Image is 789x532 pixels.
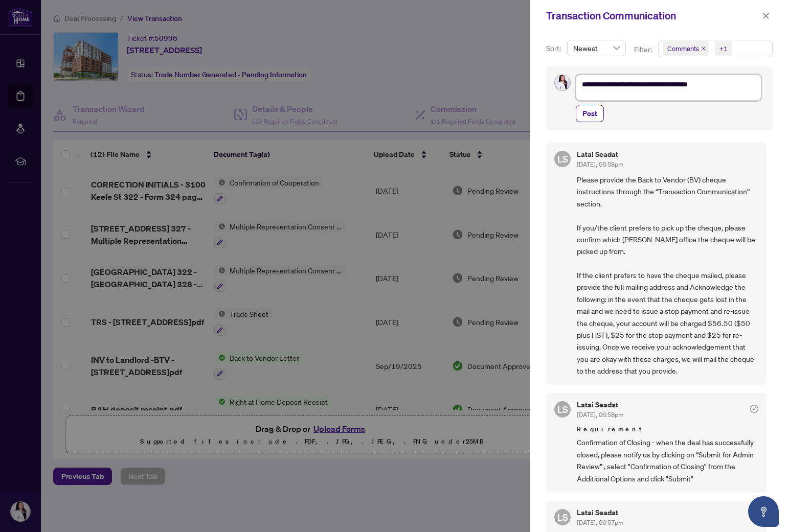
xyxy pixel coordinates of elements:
[577,401,623,408] h5: Latai Seadat
[577,411,623,419] span: [DATE], 06:58pm
[546,8,759,24] div: Transaction Communication
[667,43,699,54] span: Comments
[577,424,758,434] span: Requirement
[748,496,779,527] button: Open asap
[573,40,620,56] span: Newest
[701,46,706,51] span: close
[762,12,770,19] span: close
[577,519,623,526] span: [DATE], 06:57pm
[750,405,758,413] span: check-circle
[577,436,758,484] span: Confirmation of Closing - when the deal has successfully closed, please notify us by clicking on ...
[557,510,568,524] span: LS
[634,44,653,55] p: Filter:
[719,43,728,54] div: +1
[663,41,709,56] span: Comments
[546,43,563,54] p: Sort:
[577,160,623,168] span: [DATE], 06:58pm
[577,509,623,516] h5: Latai Seadat
[557,402,568,417] span: LS
[577,151,623,158] h5: Latai Seadat
[576,105,604,122] button: Post
[577,174,758,377] span: Please provide the Back to Vendor (BV) cheque instructions through the “Transaction Communication...
[555,75,570,90] img: Profile Icon
[582,105,597,122] span: Post
[557,152,568,166] span: LS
